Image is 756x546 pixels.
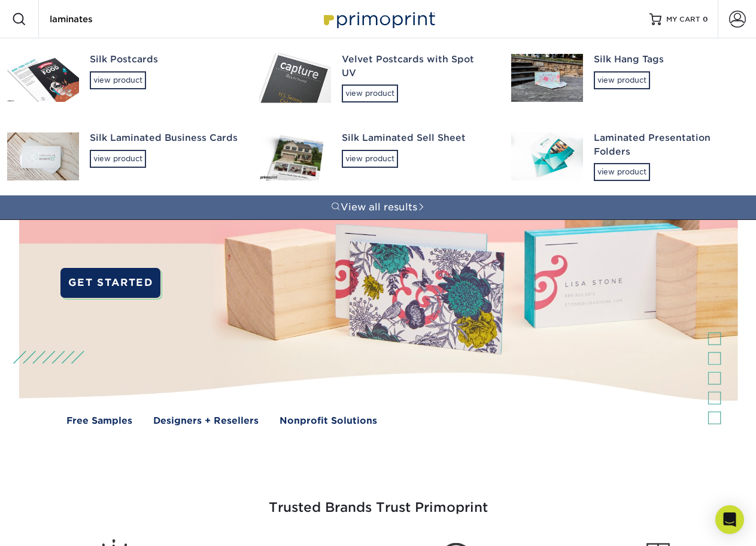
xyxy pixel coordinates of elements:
div: view product [594,71,650,89]
a: Silk Laminated Sell Sheetview product [252,117,504,195]
a: Silk Hang Tagsview product [504,38,756,117]
div: Open Intercom Messenger [715,505,744,534]
a: Velvet Postcards with Spot UVview product [252,38,504,117]
div: Silk Postcards [90,53,238,67]
a: Designers + Resellers [153,414,259,428]
h3: Trusted Brands Trust Primoprint [28,471,728,530]
span: 0 [703,15,708,23]
div: Silk Laminated Business Cards [90,131,238,145]
div: Velvet Postcards with Spot UV [342,53,490,80]
div: Silk Hang Tags [594,53,742,67]
a: Laminated Presentation Foldersview product [504,117,756,195]
a: Free Samples [66,414,132,428]
img: Silk Laminated Sell Sheet [259,132,331,180]
img: Silk Laminated Business Cards [7,132,79,180]
div: view product [594,163,650,181]
input: SEARCH PRODUCTS..... [48,12,165,26]
div: Silk Laminated Sell Sheet [342,131,490,145]
img: Silk Hang Tags [511,53,583,101]
span: MY CART [666,14,700,25]
a: Nonprofit Solutions [280,414,377,428]
div: view product [342,85,398,102]
div: view product [342,150,398,168]
img: Primoprint [318,6,438,32]
img: Velvet Postcards with Spot UV [259,53,331,102]
div: Laminated Presentation Folders [594,131,742,158]
div: view product [90,71,146,89]
img: Silk Postcards [7,53,79,101]
div: view product [90,150,146,168]
img: Laminated Presentation Folders [511,132,583,180]
a: GET STARTED [60,268,160,298]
